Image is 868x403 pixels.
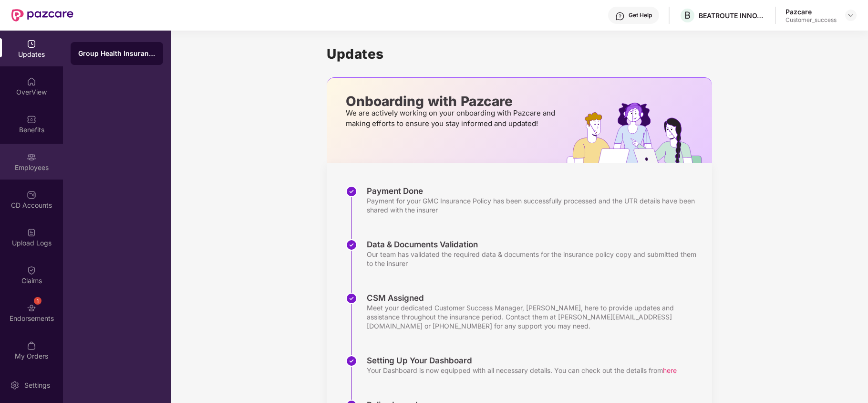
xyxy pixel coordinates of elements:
[27,341,36,350] img: svg+xml;base64,PHN2ZyBpZD0iTXlfT3JkZXJzIiBkYXRhLW5hbWU9Ik15IE9yZGVycyIgeG1sbnM9Imh0dHA6Ly93d3cudz...
[684,10,691,21] span: B
[367,293,703,303] div: CSM Assigned
[21,381,53,390] div: Settings
[346,108,558,129] p: We are actively working on your onboarding with Pazcare and making efforts to ensure you stay inf...
[346,355,357,367] img: svg+xml;base64,PHN2ZyBpZD0iU3RlcC1Eb25lLTMyeDMyIiB4bWxucz0iaHR0cDovL3d3dy53My5vcmcvMjAwMC9zdmciIH...
[27,39,36,49] img: svg+xml;base64,PHN2ZyBpZD0iVXBkYXRlZCIgeG1sbnM9Imh0dHA6Ly93d3cudzMub3JnLzIwMDAvc3ZnIiB3aWR0aD0iMj...
[27,77,36,86] img: svg+xml;base64,PHN2ZyBpZD0iSG9tZSIgeG1sbnM9Imh0dHA6Ly93d3cudzMub3JnLzIwMDAvc3ZnIiB3aWR0aD0iMjAiIG...
[346,293,357,304] img: svg+xml;base64,PHN2ZyBpZD0iU3RlcC1Eb25lLTMyeDMyIiB4bWxucz0iaHR0cDovL3d3dy53My5vcmcvMjAwMC9zdmciIH...
[367,239,703,250] div: Data & Documents Validation
[11,9,73,21] img: New Pazcare Logo
[367,355,677,366] div: Setting Up Your Dashboard
[615,11,625,21] img: svg+xml;base64,PHN2ZyBpZD0iSGVscC0zMngzMiIgeG1sbnM9Imh0dHA6Ly93d3cudzMub3JnLzIwMDAvc3ZnIiB3aWR0aD...
[567,103,712,163] img: hrOnboarding
[785,16,837,24] div: Customer_success
[27,265,36,275] img: svg+xml;base64,PHN2ZyBpZD0iQ2xhaW0iIHhtbG5zPSJodHRwOi8vd3d3LnczLm9yZy8yMDAwL3N2ZyIgd2lkdGg9IjIwIi...
[27,190,36,200] img: svg+xml;base64,PHN2ZyBpZD0iQ0RfQWNjb3VudHMiIGRhdGEtbmFtZT0iQ0QgQWNjb3VudHMiIHhtbG5zPSJodHRwOi8vd3...
[367,303,703,330] div: Meet your dedicated Customer Success Manager, [PERSON_NAME], here to provide updates and assistan...
[847,11,855,19] img: svg+xml;base64,PHN2ZyBpZD0iRHJvcGRvd24tMzJ4MzIiIHhtbG5zPSJodHRwOi8vd3d3LnczLm9yZy8yMDAwL3N2ZyIgd2...
[699,11,765,20] div: BEATROUTE INNOVATIONS PRIVATE LIMITE
[27,152,36,162] img: svg+xml;base64,PHN2ZyBpZD0iRW1wbG95ZWVzIiB4bWxucz0iaHR0cDovL3d3dy53My5vcmcvMjAwMC9zdmciIHdpZHRoPS...
[27,228,36,237] img: svg+xml;base64,PHN2ZyBpZD0iVXBsb2FkX0xvZ3MiIGRhdGEtbmFtZT0iVXBsb2FkIExvZ3MiIHhtbG5zPSJodHRwOi8vd3...
[34,297,41,305] div: 1
[27,115,36,124] img: svg+xml;base64,PHN2ZyBpZD0iQmVuZWZpdHMiIHhtbG5zPSJodHRwOi8vd3d3LnczLm9yZy8yMDAwL3N2ZyIgd2lkdGg9Ij...
[663,366,677,374] span: here
[367,186,703,196] div: Payment Done
[367,366,677,375] div: Your Dashboard is now equipped with all necessary details. You can check out the details from
[10,381,20,390] img: svg+xml;base64,PHN2ZyBpZD0iU2V0dGluZy0yMHgyMCIgeG1sbnM9Imh0dHA6Ly93d3cudzMub3JnLzIwMDAvc3ZnIiB3aW...
[629,11,652,19] div: Get Help
[367,250,703,268] div: Our team has validated the required data & documents for the insurance policy copy and submitted ...
[346,186,357,197] img: svg+xml;base64,PHN2ZyBpZD0iU3RlcC1Eb25lLTMyeDMyIiB4bWxucz0iaHR0cDovL3d3dy53My5vcmcvMjAwMC9zdmciIH...
[346,97,558,106] p: Onboarding with Pazcare
[27,303,36,313] img: svg+xml;base64,PHN2ZyBpZD0iRW5kb3JzZW1lbnRzIiB4bWxucz0iaHR0cDovL3d3dy53My5vcmcvMjAwMC9zdmciIHdpZH...
[346,239,357,251] img: svg+xml;base64,PHN2ZyBpZD0iU3RlcC1Eb25lLTMyeDMyIiB4bWxucz0iaHR0cDovL3d3dy53My5vcmcvMjAwMC9zdmciIH...
[367,196,703,214] div: Payment for your GMC Insurance Policy has been successfully processed and the UTR details have be...
[78,49,155,58] div: Group Health Insurance
[785,7,837,16] div: Pazcare
[327,46,712,62] h1: Updates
